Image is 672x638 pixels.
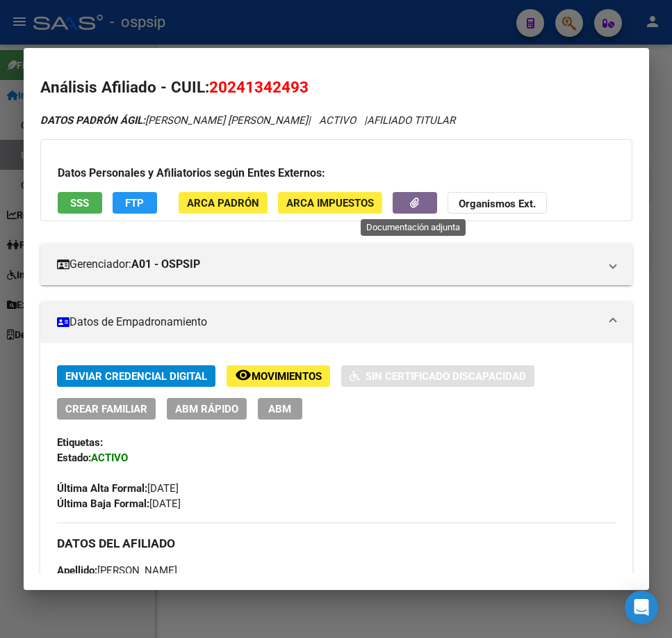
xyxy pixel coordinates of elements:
h2: Análisis Afiliado - CUIL: [40,76,632,99]
button: FTP [113,192,157,214]
mat-panel-title: Datos de Empadronamiento [57,314,599,330]
mat-expansion-panel-header: Gerenciador:A01 - OSPSIP [40,244,632,285]
span: Sin Certificado Discapacidad [366,370,526,383]
button: Crear Familiar [57,398,156,420]
span: 20241342493 [209,78,309,96]
button: ARCA Padrón [179,192,268,214]
strong: Última Baja Formal: [57,497,149,510]
div: Open Intercom Messenger [625,591,658,624]
span: ARCA Padrón [187,197,259,209]
span: [PERSON_NAME] [57,564,177,577]
span: ABM [268,403,291,415]
mat-panel-title: Gerenciador: [57,256,599,273]
button: ARCA Impuestos [278,192,382,214]
strong: Etiquetas: [57,436,103,449]
span: [PERSON_NAME] [PERSON_NAME] [40,114,308,127]
button: Sin Certificado Discapacidad [341,365,534,387]
mat-icon: remove_red_eye [235,367,252,383]
span: Crear Familiar [65,403,147,415]
span: ARCA Impuestos [286,197,374,209]
span: Movimientos [252,370,322,383]
span: ABM Rápido [175,403,238,415]
button: Enviar Credencial Digital [57,365,215,387]
h3: Datos Personales y Afiliatorios según Entes Externos: [58,165,615,182]
h3: DATOS DEL AFILIADO [57,536,616,551]
button: SSS [58,192,102,214]
strong: Apellido: [57,564,97,577]
button: Movimientos [227,365,330,387]
strong: Última Alta Formal: [57,482,147,495]
button: Organismos Ext. [448,192,547,214]
i: | ACTIVO | [40,114,455,127]
button: ABM [258,398,302,420]
span: AFILIADO TITULAR [367,114,455,127]
strong: DATOS PADRÓN ÁGIL: [40,114,145,127]
span: [DATE] [57,497,181,510]
strong: A01 - OSPSIP [131,256,200,273]
strong: ACTIVO [91,452,128,464]
button: ABM Rápido [167,398,247,420]
span: Enviar Credencial Digital [65,370,207,383]
span: FTP [125,197,144,209]
span: [DATE] [57,482,179,495]
strong: Organismos Ext. [459,198,536,210]
mat-expansion-panel-header: Datos de Empadronamiento [40,301,632,343]
span: SSS [70,197,89,209]
strong: Estado: [57,452,91,464]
